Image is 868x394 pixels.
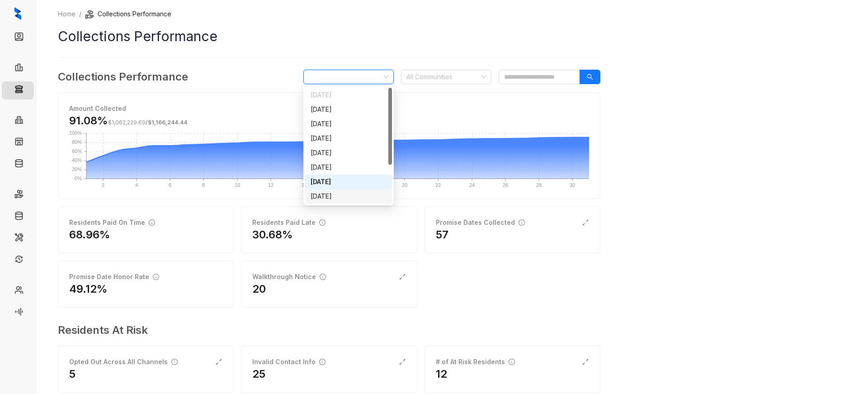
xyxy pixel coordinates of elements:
div: # of At Risk Residents [436,357,515,367]
h2: 49.12% [69,282,108,296]
span: info-circle [519,219,525,226]
div: May 2025 [305,146,392,160]
span: expand-alt [582,219,589,226]
span: expand-alt [399,358,406,366]
li: Knowledge [2,156,34,174]
li: Leasing [2,60,34,78]
div: [DATE] [311,162,387,172]
text: 24 [469,182,475,188]
div: January 2025 [305,88,392,102]
span: info-circle [319,359,325,365]
text: 20 [402,182,407,188]
h2: 57 [436,228,448,242]
text: 28 [536,182,542,188]
h2: 20 [252,282,266,296]
div: Opted Out Across All Channels [69,357,178,367]
h2: 5 [69,367,75,381]
div: [DATE] [311,133,387,143]
div: Residents Paid On Time [69,218,155,228]
text: 2 [102,182,104,188]
h2: 68.96% [69,228,110,242]
span: info-circle [320,274,326,280]
div: August 2025 [305,189,392,204]
text: 80% [72,139,82,145]
h3: Collections Performance [58,69,188,85]
text: 10 [235,182,240,188]
h1: Collections Performance [58,26,600,47]
div: Promise Dates Collected [436,218,525,228]
li: Communities [2,112,34,130]
h2: 25 [252,367,265,381]
li: Leads [2,29,34,47]
li: Voice AI [2,304,34,322]
div: February 2025 [305,102,392,117]
li: Move Outs [2,208,34,226]
text: 14 [302,182,307,188]
span: info-circle [149,219,155,226]
text: 100% [69,130,82,136]
img: logo [14,7,21,20]
span: $1,166,244.44 [148,119,187,126]
div: June 2025 [305,160,392,175]
li: / [79,9,81,19]
div: [DATE] [311,119,387,129]
text: 8 [202,182,205,188]
h3: 91.08% [69,114,187,128]
text: 4 [135,182,138,188]
div: [DATE] [311,104,387,114]
span: info-circle [171,359,178,365]
div: Residents Paid Late [252,218,325,228]
text: 60% [72,148,82,154]
text: 20% [72,166,82,172]
div: Promise Date Honor Rate [69,272,159,282]
span: info-circle [319,219,325,226]
div: Walkthrough Notice [252,272,326,282]
li: Team [2,282,34,300]
text: 40% [72,157,82,163]
text: 26 [503,182,508,188]
li: Rent Collections [2,186,34,204]
h2: 30.68% [252,228,293,242]
span: info-circle [509,359,515,365]
h3: Residents At Risk [58,322,593,338]
li: Collections [2,81,34,100]
span: / [108,119,187,126]
span: expand-alt [399,273,406,280]
span: July 2025 [309,70,388,84]
h2: 12 [436,367,447,381]
a: Home [56,9,77,19]
div: [DATE] [311,148,387,158]
div: [DATE] [311,177,387,187]
li: Units [2,134,34,152]
div: [DATE] [311,90,387,100]
div: [DATE] [311,191,387,201]
span: search [587,74,593,80]
text: 6 [169,182,171,188]
div: March 2025 [305,117,392,131]
span: $1,062,229.69 [108,119,146,126]
span: expand-alt [215,358,222,366]
strong: Amount Collected [69,104,126,112]
text: 12 [268,182,274,188]
span: expand-alt [582,358,589,366]
div: July 2025 [305,175,392,189]
li: Maintenance [2,230,34,248]
div: April 2025 [305,131,392,146]
text: 30 [570,182,575,188]
div: Invalid Contact Info [252,357,325,367]
li: Collections Performance [85,9,171,19]
span: info-circle [153,274,159,280]
text: 0% [75,176,82,181]
text: 22 [435,182,441,188]
li: Renewals [2,252,34,270]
